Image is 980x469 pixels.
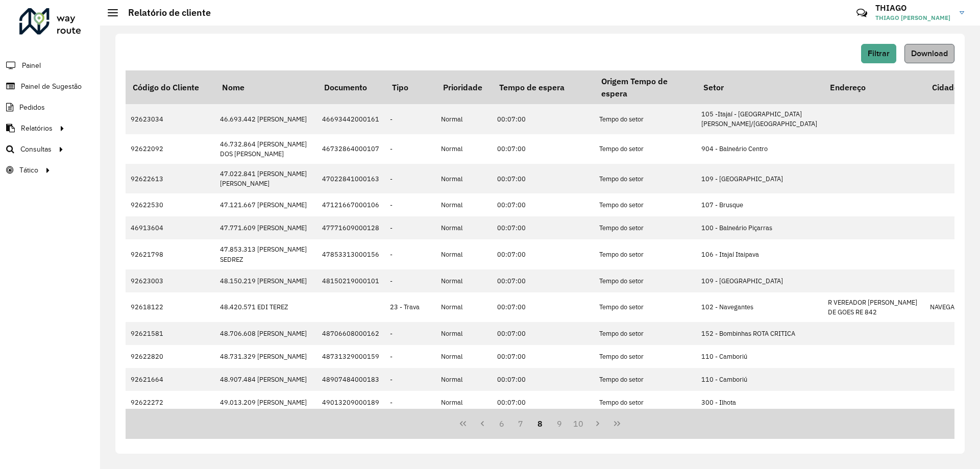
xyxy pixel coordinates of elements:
[696,269,823,292] td: 109 - [GEOGRAPHIC_DATA]
[492,345,594,368] td: 00:07:00
[594,134,696,164] td: Tempo do setor
[530,414,550,433] button: 8
[385,164,436,193] td: -
[492,368,594,391] td: 00:07:00
[492,134,594,164] td: 00:07:00
[594,193,696,216] td: Tempo do setor
[215,164,317,193] td: 47.022.841 [PERSON_NAME] [PERSON_NAME]
[875,3,952,13] h3: THIAGO
[215,391,317,414] td: 49.013.209 [PERSON_NAME]
[215,134,317,164] td: 46.732.864 [PERSON_NAME] DOS [PERSON_NAME]
[696,216,823,239] td: 100 - Balneário Piçarras
[317,193,385,216] td: 47121667000106
[385,134,436,164] td: -
[19,102,45,113] span: Pedidos
[118,7,211,18] h2: Relatório de cliente
[436,134,492,164] td: Normal
[696,345,823,368] td: 110 - Camboriú
[492,269,594,292] td: 00:07:00
[492,391,594,414] td: 00:07:00
[215,193,317,216] td: 47.121.667 [PERSON_NAME]
[696,239,823,269] td: 106 - Itajaí Itaipava
[385,391,436,414] td: -
[492,164,594,193] td: 00:07:00
[126,239,215,269] td: 92621798
[594,164,696,193] td: Tempo do setor
[317,239,385,269] td: 47853313000156
[317,391,385,414] td: 49013209000189
[594,391,696,414] td: Tempo do setor
[696,391,823,414] td: 300 - Ilhota
[696,322,823,345] td: 152 - Bombinhas ROTA CRITICA
[126,70,215,104] th: Código do Cliente
[317,216,385,239] td: 47771609000128
[126,269,215,292] td: 92623003
[436,391,492,414] td: Normal
[492,322,594,345] td: 00:07:00
[215,269,317,292] td: 48.150.219 [PERSON_NAME]
[492,292,594,322] td: 00:07:00
[215,292,317,322] td: 48.420.571 EDI TEREZ
[696,70,823,104] th: Setor
[436,70,492,104] th: Prioridade
[696,292,823,322] td: 102 - Navegantes
[215,216,317,239] td: 47.771.609 [PERSON_NAME]
[436,239,492,269] td: Normal
[436,269,492,292] td: Normal
[126,292,215,322] td: 92618122
[215,322,317,345] td: 48.706.608 [PERSON_NAME]
[511,414,530,433] button: 7
[492,104,594,134] td: 00:07:00
[317,164,385,193] td: 47022841000163
[875,13,952,22] span: THIAGO [PERSON_NAME]
[20,144,52,155] span: Consultas
[823,70,925,104] th: Endereço
[317,70,385,104] th: Documento
[126,216,215,239] td: 46913604
[607,414,627,433] button: Last Page
[385,193,436,216] td: -
[588,414,607,433] button: Next Page
[696,368,823,391] td: 110 - Camboriú
[19,165,38,176] span: Tático
[385,239,436,269] td: -
[126,164,215,193] td: 92622613
[473,414,492,433] button: Previous Page
[385,292,436,322] td: 23 - Trava
[911,49,948,58] span: Download
[126,134,215,164] td: 92622092
[385,216,436,239] td: -
[317,368,385,391] td: 48907484000183
[436,104,492,134] td: Normal
[904,44,954,63] button: Download
[550,414,569,433] button: 9
[436,193,492,216] td: Normal
[492,414,511,433] button: 6
[436,322,492,345] td: Normal
[436,368,492,391] td: Normal
[492,239,594,269] td: 00:07:00
[317,104,385,134] td: 46693442000161
[696,104,823,134] td: 105 -Itajaí - [GEOGRAPHIC_DATA][PERSON_NAME]/[GEOGRAPHIC_DATA]
[594,345,696,368] td: Tempo do setor
[492,216,594,239] td: 00:07:00
[594,104,696,134] td: Tempo do setor
[594,322,696,345] td: Tempo do setor
[215,239,317,269] td: 47.853.313 [PERSON_NAME] SEDREZ
[696,193,823,216] td: 107 - Brusque
[126,368,215,391] td: 92621664
[126,391,215,414] td: 92622272
[594,239,696,269] td: Tempo do setor
[126,345,215,368] td: 92622820
[385,345,436,368] td: -
[851,2,873,24] a: Contato Rápido
[594,292,696,322] td: Tempo do setor
[861,44,896,63] button: Filtrar
[569,414,589,433] button: 10
[126,193,215,216] td: 92622530
[594,216,696,239] td: Tempo do setor
[385,322,436,345] td: -
[436,345,492,368] td: Normal
[317,322,385,345] td: 48706608000162
[594,269,696,292] td: Tempo do setor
